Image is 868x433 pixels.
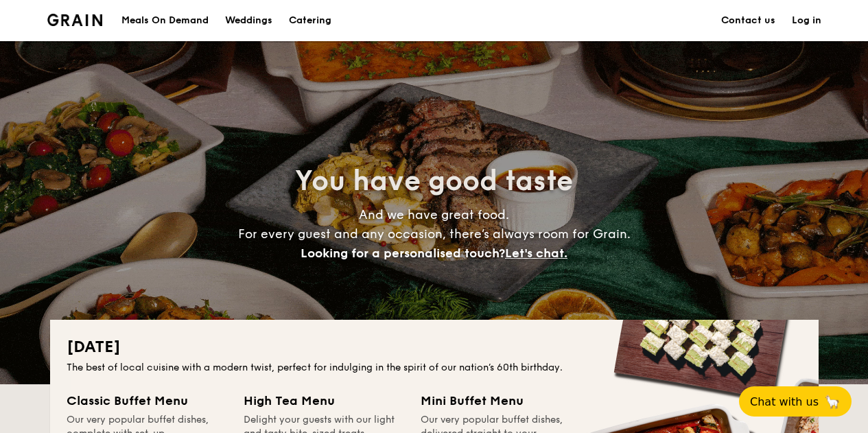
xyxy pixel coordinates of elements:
div: The best of local cuisine with a modern twist, perfect for indulging in the spirit of our nation’... [67,361,802,375]
button: Chat with us🦙 [739,386,852,417]
span: 🦙 [824,394,841,410]
h2: [DATE] [67,336,802,358]
span: Looking for a personalised touch? [301,246,505,261]
span: Chat with us [750,395,819,408]
span: And we have great food. For every guest and any occasion, there’s always room for Grain. [238,207,631,261]
span: Let's chat. [505,246,567,261]
a: Logotype [47,14,103,26]
div: Classic Buffet Menu [67,391,227,410]
div: Mini Buffet Menu [421,391,581,410]
div: High Tea Menu [244,391,404,410]
img: Grain [47,14,103,26]
span: You have good taste [295,165,573,198]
